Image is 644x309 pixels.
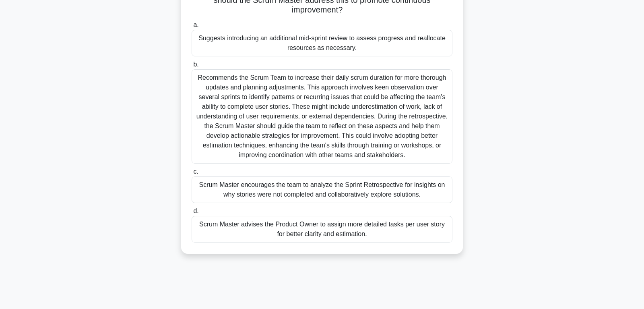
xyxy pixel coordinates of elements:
span: b. [193,61,198,68]
div: Scrum Master encourages the team to analyze the Sprint Retrospective for insights on why stories ... [192,176,452,203]
span: c. [193,168,198,175]
span: d. [193,207,198,214]
div: Suggests introducing an additional mid-sprint review to assess progress and reallocate resources ... [192,30,452,56]
div: Recommends the Scrum Team to increase their daily scrum duration for more thorough updates and pl... [192,69,452,164]
div: Scrum Master advises the Product Owner to assign more detailed tasks per user story for better cl... [192,216,452,243]
span: a. [193,21,198,28]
